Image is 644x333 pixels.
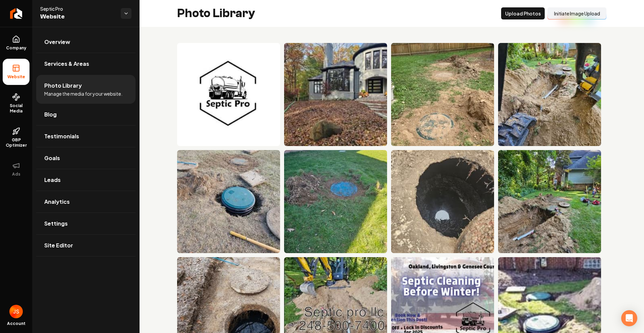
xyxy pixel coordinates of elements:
[44,220,68,228] span: Settings
[44,198,70,206] span: Analytics
[44,110,57,118] span: Blog
[177,150,280,253] img: Open septic tank access in a grassy area with tools and covers nearby.
[36,147,136,169] a: Goals
[5,74,28,80] span: Website
[36,213,136,234] a: Settings
[36,104,136,125] a: Blog
[10,8,22,19] img: Rebolt Logo
[36,31,136,53] a: Overview
[284,43,387,146] img: Modern gray house surrounded by colorful fall foliage and decorative pumpkins.
[3,45,29,51] span: Company
[3,137,30,148] span: GBP Optimizer
[44,90,122,97] span: Manage the media for your website.
[621,310,637,326] div: Open Intercom Messenger
[3,88,30,119] a: Social Media
[391,150,494,253] img: Depth view of a dark, circular hole in the ground, revealing a reflective water surface.
[3,122,30,153] a: GBP Optimizer
[44,82,82,90] span: Photo Library
[44,176,61,184] span: Leads
[177,7,255,20] h2: Photo Library
[498,150,601,253] img: Excavation site in a backyard with a deep trench and tools for landscaping work.
[36,235,136,256] a: Site Editor
[391,43,494,146] img: Grassy yard with exposed septic tank covers and dirt mound, fenced area in background.
[3,30,30,56] a: Company
[547,7,606,19] button: Initiate Image Upload
[284,150,387,253] img: Excavated area in grass revealing a blue manhole cover surrounded by dirt.
[498,43,601,146] img: Excavation site with a digger, revealing underground piping and a worker in the background.
[44,60,89,68] span: Services & Areas
[9,305,23,318] button: Open user button
[36,126,136,147] a: Testimonials
[36,191,136,212] a: Analytics
[3,103,30,114] span: Social Media
[36,169,136,191] a: Leads
[44,38,70,46] span: Overview
[177,43,280,146] img: Logo of Septic Pro featuring a septic service truck in a hexagonal design.
[3,156,30,182] button: Ads
[9,172,23,177] span: Ads
[44,154,60,162] span: Goals
[40,12,115,21] span: Website
[44,132,79,140] span: Testimonials
[44,241,73,249] span: Site Editor
[7,321,25,326] span: Account
[40,5,115,12] span: Septic Pro
[9,305,23,318] img: James Shamoun
[501,7,545,19] button: Upload Photos
[36,53,136,75] a: Services & Areas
